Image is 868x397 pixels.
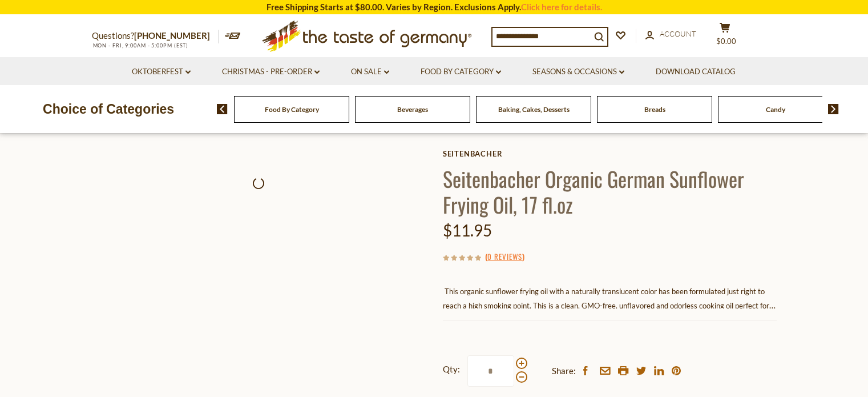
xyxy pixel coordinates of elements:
[521,2,602,12] a: Click here for details.
[828,104,839,114] img: next arrow
[498,105,570,114] a: Baking, Cakes, Desserts
[645,28,696,41] a: Account
[532,66,624,78] a: Seasons & Occasions
[656,66,736,78] a: Download Catalog
[716,37,736,46] span: $0.00
[552,364,576,378] span: Share:
[132,66,191,78] a: Oktoberfest
[485,251,524,262] span: ( )
[467,355,514,387] input: Qty:
[443,287,776,324] span: This organic sunflower frying oil with a naturally translucent color has been formulated just rig...
[351,66,389,78] a: On Sale
[397,105,428,114] a: Beverages
[217,104,228,114] img: previous arrow
[92,42,189,49] span: MON - FRI, 9:00AM - 5:00PM (EST)
[644,105,665,114] a: Breads
[660,29,696,38] span: Account
[421,66,501,78] a: Food By Category
[487,251,522,263] a: 0 Reviews
[443,362,460,376] strong: Qty:
[766,105,785,114] a: Candy
[443,149,777,158] a: Seitenbacher
[92,29,219,43] p: Questions?
[134,30,210,41] a: [PHONE_NUMBER]
[265,105,319,114] a: Food By Category
[708,22,742,51] button: $0.00
[443,220,492,240] span: $11.95
[443,166,777,217] h1: Seitenbacher Organic German Sunflower Frying Oil, 17 fl.oz
[222,66,320,78] a: Christmas - PRE-ORDER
